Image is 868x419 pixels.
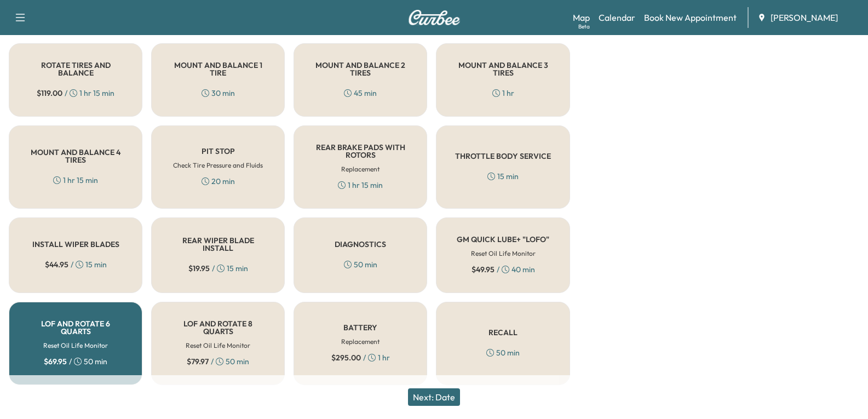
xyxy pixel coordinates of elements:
div: / 40 min [472,264,535,275]
h5: GM QUICK LUBE+ "LOFO" [457,236,549,243]
h5: LOF AND ROTATE 6 QUARTS [27,320,124,335]
div: / 15 min [188,263,248,274]
a: Calendar [599,11,635,24]
div: / 15 min [45,259,107,270]
h5: PIT STOP [202,147,235,155]
h5: INSTALL WIPER BLADES [32,240,119,248]
h5: REAR BRAKE PADS WITH ROTORS [312,144,409,159]
h5: BATTERY [343,324,377,331]
div: / 50 min [44,356,107,367]
span: $ 119.00 [37,88,62,99]
h6: Replacement [341,164,380,174]
div: 20 min [202,176,235,187]
div: 15 min [487,171,519,182]
h5: DIAGNOSTICS [335,240,386,248]
div: 1 hr [492,88,514,99]
span: $ 79.97 [187,356,209,367]
h5: THROTTLE BODY SERVICE [455,152,551,160]
h6: Reset Oil Life Monitor [186,341,250,351]
h6: Replacement [341,337,380,347]
div: 45 min [344,88,377,99]
button: Next: Date [408,388,460,406]
div: / 1 hr 15 min [37,88,114,99]
a: Book New Appointment [644,11,737,24]
div: 50 min [486,347,520,358]
a: MapBeta [573,11,590,24]
h6: Check Tire Pressure and Fluids [173,160,263,170]
div: / 50 min [187,356,249,367]
img: Curbee Logo [408,10,461,25]
span: $ 295.00 [331,352,361,363]
span: $ 69.95 [44,356,67,367]
h5: LOF AND ROTATE 8 QUARTS [169,320,267,335]
h5: REAR WIPER BLADE INSTALL [169,237,267,252]
div: 30 min [202,88,235,99]
h5: MOUNT AND BALANCE 4 TIRES [27,148,124,164]
div: 50 min [344,259,377,270]
div: / 1 hr [331,352,390,363]
span: $ 44.95 [45,259,68,270]
h5: MOUNT AND BALANCE 1 TIRE [169,61,267,77]
div: 1 hr 15 min [338,180,383,191]
h5: MOUNT AND BALANCE 2 TIRES [312,61,409,77]
div: Beta [578,22,590,31]
span: $ 19.95 [188,263,210,274]
h5: MOUNT AND BALANCE 3 TIRES [454,61,551,77]
h5: RECALL [488,329,518,336]
div: 1 hr 15 min [53,175,98,186]
h6: Reset Oil Life Monitor [471,249,536,259]
h5: ROTATE TIRES AND BALANCE [27,61,124,77]
h6: Reset Oil Life Monitor [43,341,108,351]
span: $ 49.95 [472,264,495,275]
span: [PERSON_NAME] [771,11,838,24]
